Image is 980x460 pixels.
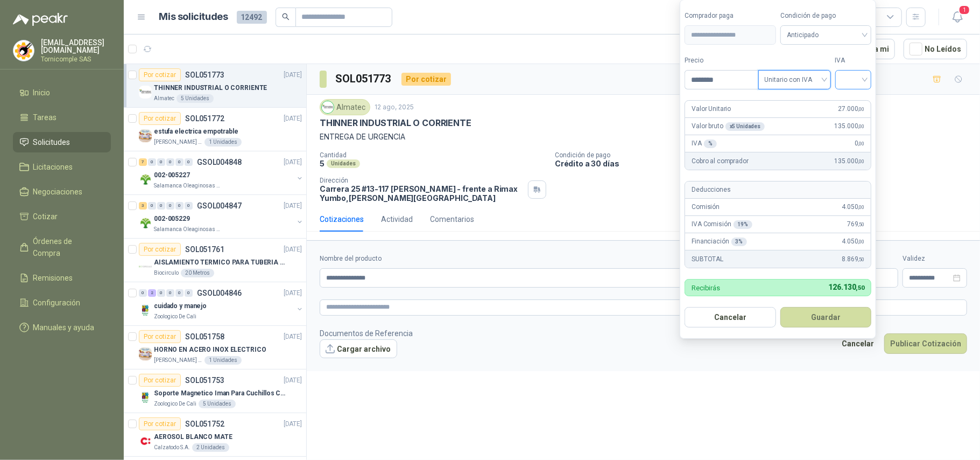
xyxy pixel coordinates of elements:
[13,40,34,61] img: Company Logo
[692,202,720,212] p: Comisión
[734,220,753,229] div: 19 %
[685,55,758,66] label: Precio
[836,333,880,354] button: Cancelar
[139,260,152,273] img: Company Logo
[197,289,242,297] p: GSOL004846
[154,432,232,442] p: AEROSOL BLANCO MATE
[692,219,752,229] p: IVA Comisión
[13,206,111,227] a: Cotizar
[154,388,288,399] p: Soporte Magnetico Iman Para Cuchillos Cocina 37.5 Cm De Lujo
[13,231,111,263] a: Órdenes de Compra
[154,400,196,408] p: Zoologico De Cali
[175,158,184,166] div: 0
[139,304,152,317] img: Company Logo
[835,55,872,66] label: IVA
[13,268,111,288] a: Remisiones
[124,370,306,413] a: Por cotizarSOL051753[DATE] Company LogoSoporte Magnetico Iman Para Cuchillos Cocina 37.5 Cm De Lu...
[185,202,193,210] div: 0
[855,268,898,288] p: $ 0,00
[320,327,413,339] p: Documentos de Referencia
[33,111,57,123] span: Tareas
[322,101,334,113] img: Company Logo
[284,288,302,298] p: [DATE]
[858,256,865,262] span: ,50
[177,94,214,103] div: 5 Unidades
[154,182,222,190] p: Salamanca Oleaginosas SAS
[284,375,302,386] p: [DATE]
[185,420,224,428] p: SOL051752
[139,289,147,297] div: 0
[284,245,302,255] p: [DATE]
[197,202,242,210] p: GSOL004847
[858,239,865,245] span: ,00
[430,213,474,225] div: Comentarios
[13,317,111,338] a: Manuales y ayuda
[692,156,748,166] p: Cobro al comprador
[401,73,451,86] div: Por cotizar
[205,138,242,147] div: 1 Unidades
[787,27,865,43] span: Anticipado
[139,330,181,343] div: Por cotizar
[282,13,290,20] span: search
[139,199,304,234] a: 3 0 0 0 0 0 GSOL004847[DATE] Company Logo002-005229Salamanca Oleaginosas SAS
[320,339,397,359] button: Cargar archivo
[320,184,524,203] p: Carrera 25 #13-117 [PERSON_NAME] - frente a Rimax Yumbo , [PERSON_NAME][GEOGRAPHIC_DATA]
[154,443,190,452] p: Calzatodo S.A.
[139,374,181,387] div: Por cotizar
[197,158,242,166] p: GSOL004848
[13,132,111,152] a: Solicitudes
[157,202,165,210] div: 0
[154,301,207,311] p: cuidado y manejo
[175,202,184,210] div: 0
[148,202,156,210] div: 0
[284,201,302,211] p: [DATE]
[157,158,165,166] div: 0
[139,435,152,448] img: Company Logo
[842,202,864,212] span: 4.050
[154,83,267,93] p: THINNER INDUSTRIAL O CORRIENTE
[205,356,242,365] div: 1 Unidades
[284,157,302,168] p: [DATE]
[154,127,238,137] p: estufa electrica empotrable
[765,72,824,88] span: Unitario con IVA
[842,254,864,264] span: 8.869
[320,177,524,184] p: Dirección
[33,161,73,173] span: Licitaciones
[199,400,236,408] div: 5 Unidades
[320,254,748,264] label: Nombre del producto
[13,157,111,177] a: Licitaciones
[835,121,865,131] span: 135.000
[858,204,865,210] span: ,00
[185,158,193,166] div: 0
[124,239,306,282] a: Por cotizarSOL051761[DATE] Company LogoAISLAMIENTO TERMICO PARA TUBERIA DE 8"Biocirculo20 Metros
[284,114,302,124] p: [DATE]
[335,71,393,87] h3: SOL051773
[139,156,304,190] a: 7 0 0 0 0 0 GSOL004848[DATE] Company Logo002-005227Salamanca Oleaginosas SAS
[154,345,266,355] p: HORNO EN ACERO INOX ELECTRICO
[181,269,214,277] div: 20 Metros
[124,64,306,108] a: Por cotizarSOL051773[DATE] Company LogoTHINNER INDUSTRIAL O CORRIENTEAlmatec5 Unidades
[692,138,716,149] p: IVA
[154,312,196,321] p: Zoologico De Cali
[780,11,872,21] label: Condición de pago
[154,356,202,365] p: [PERSON_NAME] Foods S.A.
[858,221,865,227] span: ,50
[139,217,152,229] img: Company Logo
[154,94,174,103] p: Almatec
[41,39,111,54] p: [EMAIL_ADDRESS][DOMAIN_NAME]
[154,269,179,277] p: Biocirculo
[847,219,864,229] span: 769
[685,307,776,327] button: Cancelar
[327,159,360,168] div: Unidades
[320,117,471,129] p: THINNER INDUSTRIAL O CORRIENTE
[139,173,152,186] img: Company Logo
[692,284,720,291] p: Recibirás
[842,236,864,247] span: 4.050
[41,56,111,62] p: Tornicomple SAS
[154,170,190,180] p: 002-005227
[139,391,152,404] img: Company Logo
[139,86,152,99] img: Company Logo
[33,136,70,148] span: Solicitudes
[154,257,288,268] p: AISLAMIENTO TERMICO PARA TUBERIA DE 8"
[858,106,865,112] span: ,00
